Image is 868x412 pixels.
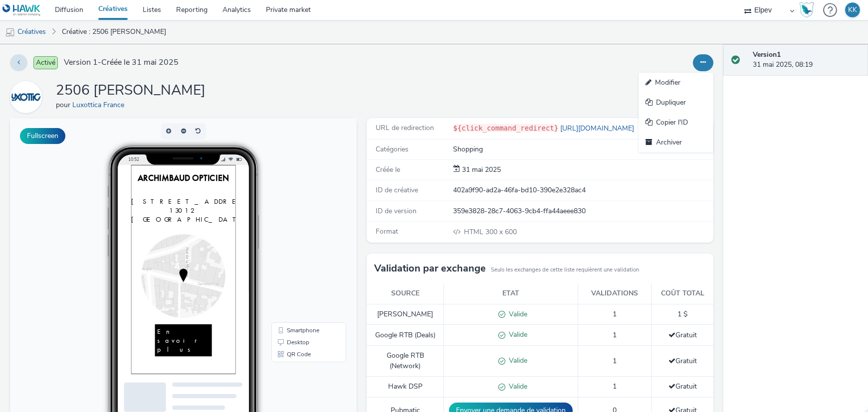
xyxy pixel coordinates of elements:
div: KK [848,2,857,17]
span: 1 $ [677,309,687,319]
span: pour [56,100,72,110]
a: Archiver [639,133,713,152]
td: Google RTB (Deals) [367,325,444,346]
div: Création 31 mai 2025, 08:19 [460,165,501,175]
span: Version 1 - Créée le 31 mai 2025 [64,57,179,68]
span: QR Code [277,233,301,239]
span: Smartphone [277,209,309,215]
span: 1 [613,356,617,366]
a: [URL][DOMAIN_NAME] [558,124,638,133]
div: En savoir plus [34,228,116,274]
th: Etat [444,283,578,304]
td: [PERSON_NAME] [367,304,444,325]
li: Desktop [263,218,334,230]
code: ${click_command_redirect} [453,124,559,132]
td: Google RTB (Network) [367,346,444,377]
h1: 2506 [PERSON_NAME] [56,81,206,100]
a: Modifier [639,73,713,93]
div: ARCHIMBAUD OPTICIEN [8,10,142,27]
li: QR Code [263,230,334,242]
span: Valide [505,309,527,319]
small: Seuls les exchanges de cette liste requièrent une validation [491,266,639,274]
span: 10:52 [118,38,129,44]
span: Valide [505,330,527,339]
span: 1 [613,309,617,319]
span: 31 mai 2025 [460,165,501,174]
img: mobile [5,27,15,37]
span: ID de version [376,206,417,216]
span: Activé [33,56,58,69]
a: Luxottica France [72,100,128,110]
th: Coût total [651,283,713,304]
th: Source [367,283,444,304]
div: 31 mai 2025, 08:19 [753,50,860,70]
a: Luxottica France [10,92,46,102]
a: Copier l'ID [639,113,713,133]
img: Luxottica France [11,83,40,112]
span: Desktop [277,221,299,227]
span: HTML [464,227,486,237]
li: Smartphone [263,206,334,218]
span: ID de créative [376,185,418,195]
strong: Version 1 [753,50,781,59]
span: 1 [613,382,617,391]
div: [STREET_ADDRESS] 13012 [GEOGRAPHIC_DATA] [0,45,149,84]
span: Gratuit [668,356,697,366]
span: Créée le [376,165,400,174]
span: 300 x 600 [463,227,517,237]
div: Shopping [453,144,713,154]
a: Créative : 2506 [PERSON_NAME] [57,20,171,44]
span: Catégories [376,144,409,154]
td: Hawk DSP [367,377,444,398]
a: Hawk Academy [799,2,818,18]
span: URL de redirection [376,123,434,133]
span: Gratuit [668,330,697,340]
button: Fullscreen [20,128,65,144]
h3: Validation par exchange [374,261,486,276]
div: 359e3828-28c7-4063-9cb4-ffa44aeee830 [453,206,713,216]
span: Valide [505,382,527,391]
span: Format [376,227,398,236]
th: Validations [578,283,651,304]
span: 1 [613,330,617,340]
a: Dupliquer [639,93,713,113]
div: 402a9f90-ad2a-46fa-bd10-390e2e328ac4 [453,185,713,195]
span: Valide [505,356,527,365]
span: Gratuit [668,382,697,391]
img: Hawk Academy [799,2,814,18]
img: undefined Logo [2,4,41,16]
